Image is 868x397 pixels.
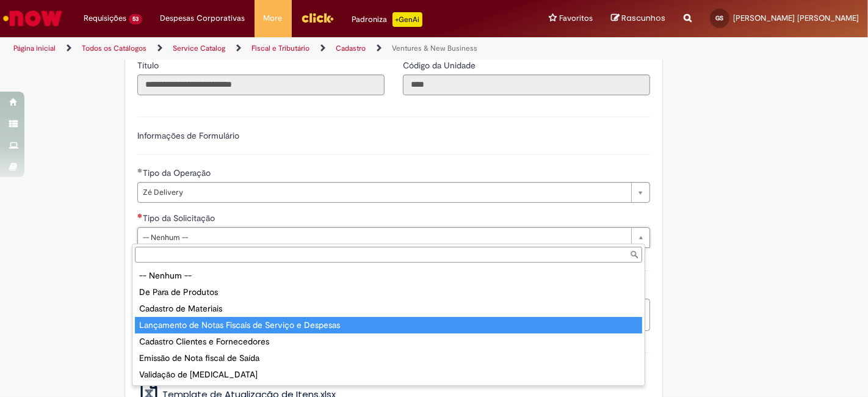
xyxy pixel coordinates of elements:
div: De Para de Produtos [135,284,642,300]
div: Lançamento de Notas Fiscais de Serviço e Despesas [135,317,642,333]
div: -- Nenhum -- [135,268,642,284]
div: Cadastro de Materiais [135,300,642,317]
div: Validação de [MEDICAL_DATA] [135,366,642,383]
div: Cadastro Clientes e Fornecedores [135,333,642,350]
ul: Tipo da Solicitação [132,265,645,385]
div: Emissão de Nota fiscal de Saída [135,350,642,366]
